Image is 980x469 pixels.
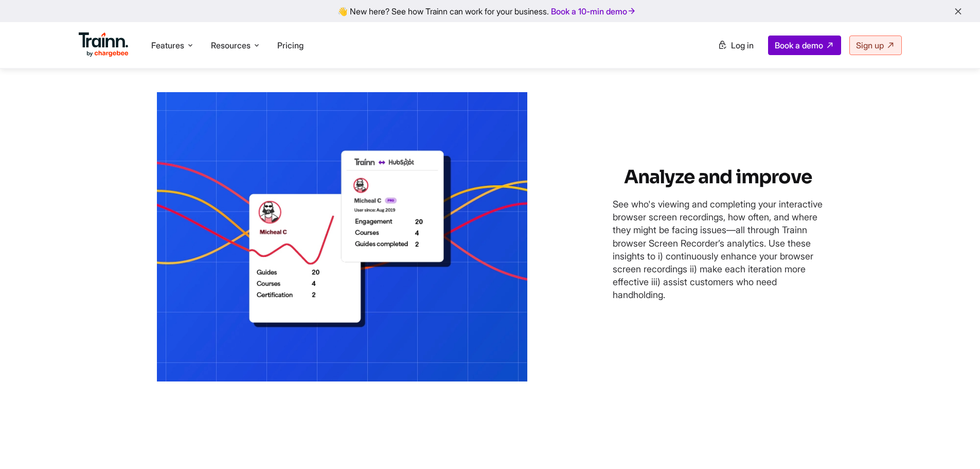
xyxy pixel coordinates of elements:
[79,32,129,57] img: Trainn Logo
[277,40,304,50] a: Pricing
[157,92,527,381] img: Browser Screen Recorder| Video creation | Online video creator | Online video editor
[775,40,823,50] span: Book a demo
[929,420,980,469] iframe: Chat Widget
[613,198,824,302] p: See who's viewing and completing your interactive browser screen recordings, how often, and where...
[549,4,638,19] a: Book a 10-min demo
[6,6,974,16] div: 👋 New here? See how Trainn can work for your business.
[849,36,902,55] a: Sign up
[211,40,251,51] span: Resources
[768,36,841,55] a: Book a demo
[731,40,754,50] span: Log in
[151,40,184,51] span: Features
[856,40,884,50] span: Sign up
[613,165,824,188] h3: Analyze and improve
[711,36,760,55] a: Log in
